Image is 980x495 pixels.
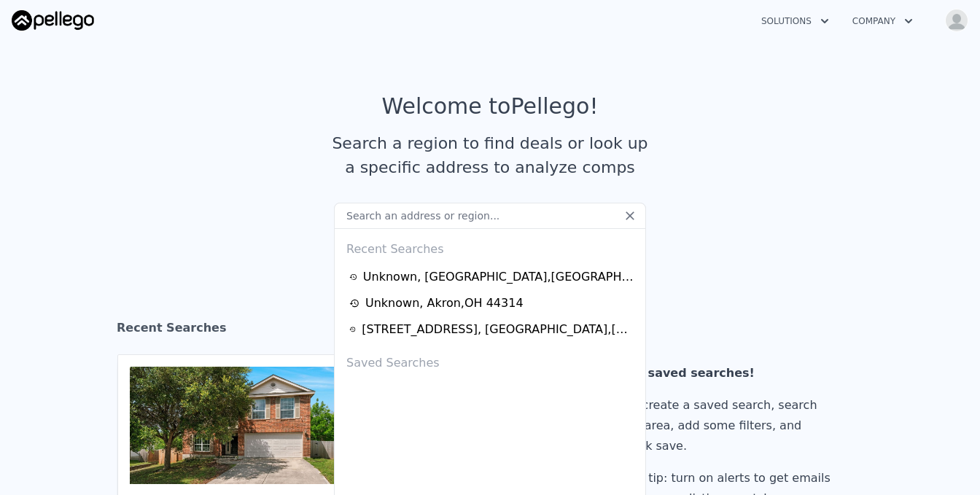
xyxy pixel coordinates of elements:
[341,229,639,264] div: Recent Searches
[341,343,639,378] div: Saved Searches
[626,363,836,383] div: No saved searches!
[327,131,653,179] div: Search a region to find deals or look up a specific address to analyze comps
[349,295,635,312] a: Unknown, Akron,OH 44314
[945,9,968,32] img: avatar
[349,268,635,286] a: Unknown, [GEOGRAPHIC_DATA],[GEOGRAPHIC_DATA] 78244
[626,395,836,456] div: To create a saved search, search an area, add some filters, and click save.
[365,295,524,312] div: Unknown , Akron , OH 44314
[841,8,925,34] button: Company
[750,8,841,34] button: Solutions
[362,321,635,338] div: [STREET_ADDRESS] , [GEOGRAPHIC_DATA] , [GEOGRAPHIC_DATA] 77076
[334,203,646,229] input: Search an address or region...
[117,308,863,354] div: Recent Searches
[349,321,635,338] a: [STREET_ADDRESS], [GEOGRAPHIC_DATA],[GEOGRAPHIC_DATA] 77076
[382,93,599,120] div: Welcome to Pellego !
[363,268,635,286] div: Unknown , [GEOGRAPHIC_DATA] , [GEOGRAPHIC_DATA] 78244
[12,10,94,31] img: Pellego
